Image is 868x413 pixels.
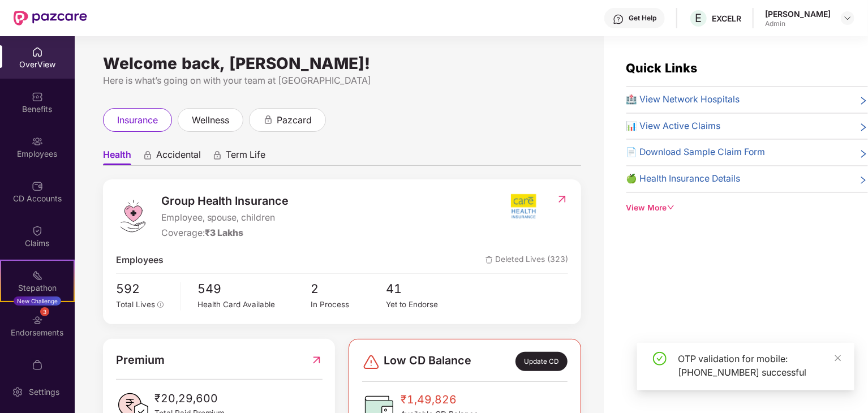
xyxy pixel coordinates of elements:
[311,279,386,299] span: 2
[765,8,831,19] div: [PERSON_NAME]
[401,391,478,408] span: ₹1,49,826
[1,282,74,294] div: Stepathon
[311,351,323,369] img: RedirectIcon
[32,315,43,326] img: svg+xml;base64,PHN2ZyBpZD0iRW5kb3JzZW1lbnRzIiB4bWxucz0iaHR0cDovL3d3dy53My5vcmcvMjAwMC9zdmciIHdpZH...
[14,11,87,25] img: New Pazcare Logo
[32,359,43,371] img: svg+xml;base64,PHN2ZyBpZD0iTXlfT3JkZXJzIiBkYXRhLW5hbWU9Ik15IE9yZGVycyIgeG1sbnM9Imh0dHA6Ly93d3cudz...
[386,299,462,311] div: Yet to Endorse
[667,204,675,212] span: down
[198,279,311,299] span: 549
[116,351,165,369] span: Premium
[626,202,868,214] div: View More
[116,253,164,268] span: Employees
[154,390,225,407] span: ₹20,29,600
[161,192,289,210] span: Group Health Insurance
[198,299,311,311] div: Health Card Available
[116,279,173,299] span: 592
[32,225,43,236] img: svg+xml;base64,PHN2ZyBpZD0iQ2xhaW0iIHhtbG5zPSJodHRwOi8vd3d3LnczLm9yZy8yMDAwL3N2ZyIgd2lkdGg9IjIwIi...
[311,299,386,311] div: In Process
[626,119,721,134] span: 📊 View Active Claims
[263,114,273,124] div: animation
[834,354,842,362] span: close
[116,300,155,309] span: Total Lives
[485,253,568,268] span: Deleted Lives (323)
[629,14,656,23] div: Get Help
[25,386,63,398] div: Settings
[386,279,462,299] span: 41
[859,174,868,186] span: right
[556,193,568,205] img: RedirectIcon
[116,199,150,233] img: logo
[626,172,741,186] span: 🍏 Health Insurance Details
[14,296,61,306] div: New Challenge
[32,46,43,58] img: svg+xml;base64,PHN2ZyBpZD0iSG9tZSIgeG1sbnM9Imh0dHA6Ly93d3cudzMub3JnLzIwMDAvc3ZnIiB3aWR0aD0iMjAiIG...
[613,14,624,25] img: svg+xml;base64,PHN2ZyBpZD0iSGVscC0zMngzMiIgeG1sbnM9Imh0dHA6Ly93d3cudzMub3JnLzIwMDAvc3ZnIiB3aWR0aD...
[859,95,868,107] span: right
[161,226,289,240] div: Coverage:
[859,148,868,160] span: right
[32,180,43,192] img: svg+xml;base64,PHN2ZyBpZD0iQ0RfQWNjb3VudHMiIGRhdGEtbmFtZT0iQ0QgQWNjb3VudHMiIHhtbG5zPSJodHRwOi8vd3...
[653,352,667,365] span: check-circle
[712,13,741,24] div: EXCELR
[32,270,43,281] img: svg+xml;base64,PHN2ZyB4bWxucz0iaHR0cDovL3d3dy53My5vcmcvMjAwMC9zdmciIHdpZHRoPSIyMSIgaGVpZ2h0PSIyMC...
[226,149,265,165] span: Term Life
[103,149,131,165] span: Health
[695,11,702,25] span: E
[32,136,43,147] img: svg+xml;base64,PHN2ZyBpZD0iRW1wbG95ZWVzIiB4bWxucz0iaHR0cDovL3d3dy53My5vcmcvMjAwMC9zdmciIHdpZHRoPS...
[103,74,581,88] div: Here is what’s going on with your team at [GEOGRAPHIC_DATA]
[161,211,289,225] span: Employee, spouse, children
[12,386,23,398] img: svg+xml;base64,PHN2ZyBpZD0iU2V0dGluZy0yMHgyMCIgeG1sbnM9Imh0dHA6Ly93d3cudzMub3JnLzIwMDAvc3ZnIiB3aW...
[485,256,493,264] img: deleteIcon
[103,59,581,68] div: Welcome back, [PERSON_NAME]!
[626,93,740,107] span: 🏥 View Network Hospitals
[157,302,164,308] span: info-circle
[859,122,868,134] span: right
[765,19,831,28] div: Admin
[515,352,568,371] div: Update CD
[117,113,158,127] span: insurance
[502,192,545,221] img: insurerIcon
[40,307,49,316] div: 3
[212,150,222,160] div: animation
[626,61,698,75] span: Quick Links
[626,145,766,160] span: 📄 Download Sample Claim Form
[192,113,229,127] span: wellness
[205,227,244,238] span: ₹3 Lakhs
[143,150,153,160] div: animation
[384,352,471,371] span: Low CD Balance
[32,91,43,102] img: svg+xml;base64,PHN2ZyBpZD0iQmVuZWZpdHMiIHhtbG5zPSJodHRwOi8vd3d3LnczLm9yZy8yMDAwL3N2ZyIgd2lkdGg9Ij...
[843,14,852,23] img: svg+xml;base64,PHN2ZyBpZD0iRHJvcGRvd24tMzJ4MzIiIHhtbG5zPSJodHRwOi8vd3d3LnczLm9yZy8yMDAwL3N2ZyIgd2...
[362,353,380,371] img: svg+xml;base64,PHN2ZyBpZD0iRGFuZ2VyLTMyeDMyIiB4bWxucz0iaHR0cDovL3d3dy53My5vcmcvMjAwMC9zdmciIHdpZH...
[277,113,312,127] span: pazcard
[156,149,201,165] span: Accidental
[678,352,841,379] div: OTP validation for mobile: [PHONE_NUMBER] successful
